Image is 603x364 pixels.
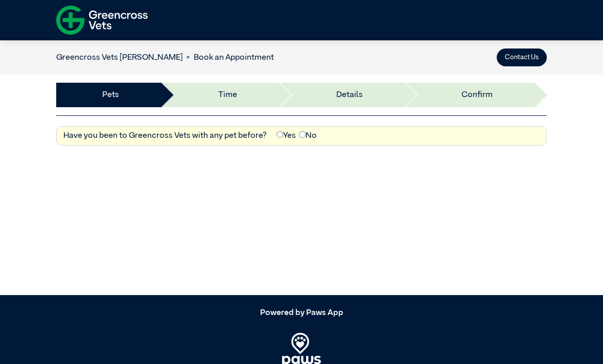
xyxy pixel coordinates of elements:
[56,3,148,38] img: f-logo
[56,54,183,62] a: Greencross Vets [PERSON_NAME]
[299,130,317,142] label: No
[276,130,296,142] label: Yes
[276,131,283,138] input: Yes
[183,52,274,64] li: Book an Appointment
[56,308,547,318] h5: Powered by Paws App
[56,52,274,64] nav: breadcrumb
[102,89,119,101] a: Pets
[497,48,547,66] button: Contact Us
[63,130,267,142] label: Have you been to Greencross Vets with any pet before?
[299,131,306,138] input: No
